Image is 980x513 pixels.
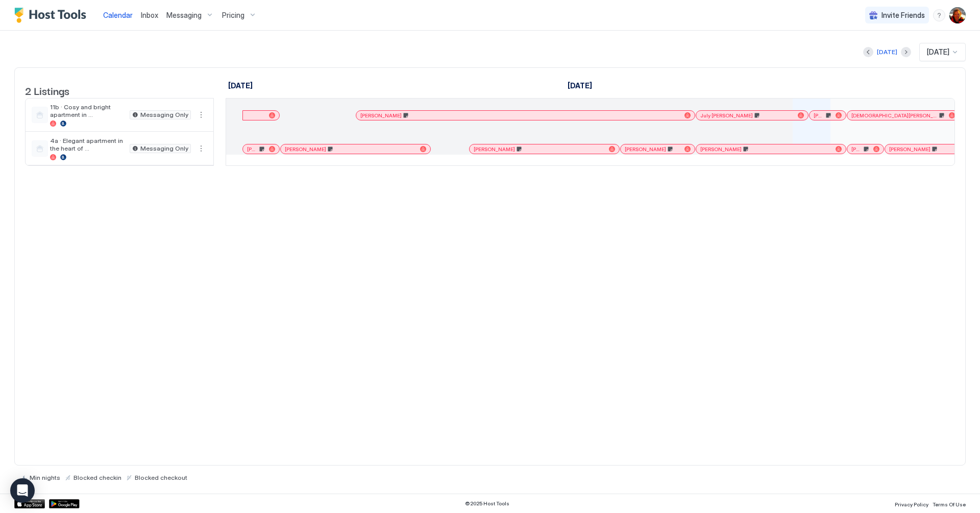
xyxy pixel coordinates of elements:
[726,95,730,106] span: 6
[50,103,126,118] span: 11b · Cosy and bright apartment in [GEOGRAPHIC_DATA]
[851,112,938,119] span: [DEMOGRAPHIC_DATA][PERSON_NAME]
[307,93,333,108] a: September 25, 2025
[881,11,925,20] span: Invite Friends
[700,112,753,119] span: July [PERSON_NAME]
[622,95,629,106] span: Fri
[875,46,899,58] button: [DATE]
[916,95,921,106] span: 11
[879,95,886,106] span: 10
[350,95,358,106] span: 26
[166,11,202,20] span: Messaging
[496,93,522,108] a: September 30, 2025
[195,109,207,121] button: More options
[386,95,394,106] span: 27
[840,95,844,106] span: 9
[234,95,242,106] span: 23
[950,93,974,108] a: October 12, 2025
[765,95,769,106] span: 7
[421,93,447,108] a: September 28, 2025
[73,474,121,481] span: Blocked checkin
[616,95,620,106] span: 3
[135,474,187,481] span: Blocked checkout
[30,474,60,481] span: Min nights
[499,95,507,106] span: 30
[933,501,966,507] span: Terms Of Use
[247,146,258,153] span: [PERSON_NAME]
[347,93,369,108] a: September 26, 2025
[846,95,857,106] span: Thu
[538,95,541,106] span: 1
[141,10,158,20] a: Inbox
[281,95,294,106] span: Wed
[700,146,742,153] span: [PERSON_NAME]
[10,478,35,503] div: Open Intercom Messenger
[195,142,207,155] div: menu
[244,95,255,106] span: Tue
[271,95,279,106] span: 24
[25,83,69,98] span: 2 Listings
[49,499,80,508] a: Google Play Store
[889,146,930,153] span: [PERSON_NAME]
[226,78,255,93] a: September 23, 2025
[933,9,945,21] div: menu
[222,11,244,20] span: Pricing
[195,142,207,155] button: More options
[319,95,331,106] span: Thu
[923,95,933,106] span: Sat
[470,95,483,106] span: Mon
[457,93,485,108] a: September 29, 2025
[927,47,949,57] span: [DATE]
[625,146,666,153] span: [PERSON_NAME]
[799,93,823,108] a: October 8, 2025
[614,93,631,108] a: October 3, 2025
[474,146,515,153] span: [PERSON_NAME]
[103,10,133,20] a: Calendar
[268,93,297,108] a: September 24, 2025
[14,8,91,23] a: Host Tools Logo
[807,95,821,106] span: Wed
[690,95,694,106] span: 5
[14,499,45,508] a: App Store
[141,11,158,19] span: Inbox
[863,47,873,57] button: Previous month
[508,95,520,106] span: Tue
[652,95,657,106] span: 4
[542,95,555,106] span: Wed
[895,498,928,509] a: Privacy Policy
[732,95,745,106] span: Mon
[565,78,595,93] a: October 1, 2025
[465,500,509,507] span: © 2025 Host Tools
[763,93,785,108] a: October 7, 2025
[914,93,935,108] a: October 11, 2025
[285,146,326,153] span: [PERSON_NAME]
[695,95,706,106] span: Sun
[360,112,402,119] span: [PERSON_NAME]
[460,95,468,106] span: 29
[851,146,862,153] span: [PERSON_NAME]
[581,95,593,106] span: Thu
[50,137,126,152] span: 4a · Elegant apartment in the heart of [GEOGRAPHIC_DATA]
[535,93,558,108] a: October 1, 2025
[887,95,894,106] span: Fri
[838,93,860,108] a: October 9, 2025
[949,7,966,23] div: User profile
[933,498,966,509] a: Terms Of Use
[383,93,408,108] a: September 27, 2025
[876,93,897,108] a: October 10, 2025
[232,93,258,108] a: September 23, 2025
[433,95,444,106] span: Sun
[901,47,911,57] button: Next month
[687,93,709,108] a: October 5, 2025
[724,93,748,108] a: October 6, 2025
[877,47,897,57] div: [DATE]
[103,11,133,19] span: Calendar
[771,95,782,106] span: Tue
[396,95,405,106] span: Sat
[802,95,806,106] span: 8
[650,93,671,108] a: October 4, 2025
[195,109,207,121] div: menu
[359,95,366,106] span: Fri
